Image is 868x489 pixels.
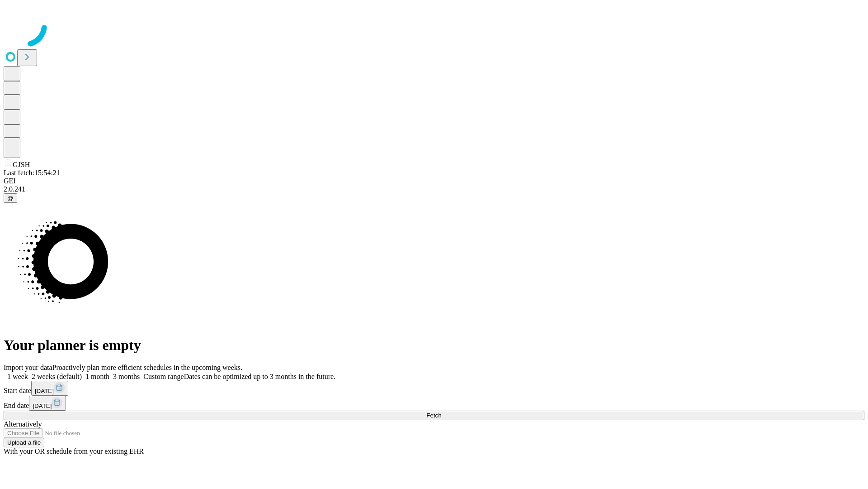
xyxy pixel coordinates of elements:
[4,337,864,354] h1: Your planner is empty
[4,447,144,455] span: With your OR schedule from your existing EHR
[13,161,30,168] span: GJSH
[4,396,864,411] div: End date
[4,420,42,428] span: Alternatively
[31,381,68,396] button: [DATE]
[4,185,864,193] div: 2.0.241
[4,411,864,420] button: Fetch
[29,396,66,411] button: [DATE]
[7,373,28,380] span: 1 week
[4,177,864,185] div: GEI
[85,373,109,380] span: 1 month
[4,169,60,177] span: Last fetch: 15:54:21
[4,364,52,371] span: Import your data
[33,403,52,409] span: [DATE]
[4,438,44,447] button: Upload a file
[52,364,242,371] span: Proactively plan more efficient schedules in the upcoming weeks.
[4,381,864,396] div: Start date
[32,373,82,380] span: 2 weeks (default)
[35,388,54,394] span: [DATE]
[4,193,17,203] button: @
[143,373,184,380] span: Custom range
[7,195,14,201] span: @
[184,373,335,380] span: Dates can be optimized up to 3 months in the future.
[426,412,441,419] span: Fetch
[113,373,140,380] span: 3 months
